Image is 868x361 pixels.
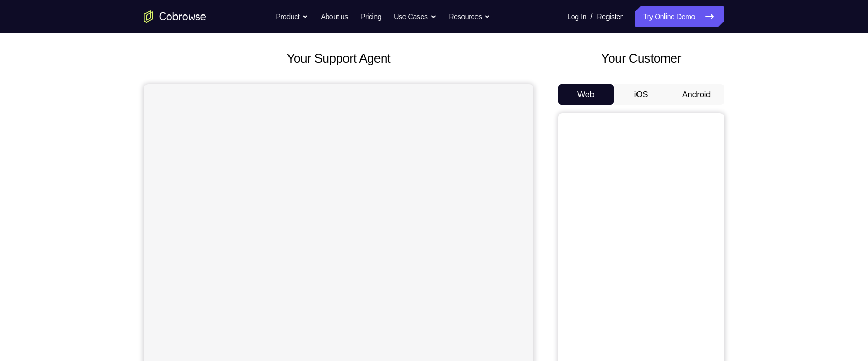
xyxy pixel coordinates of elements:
[144,49,533,68] h2: Your Support Agent
[276,6,309,27] button: Product
[360,6,381,27] a: Pricing
[614,84,669,105] button: iOS
[590,10,592,23] span: /
[669,84,724,105] button: Android
[567,6,586,27] a: Log In
[597,6,623,27] a: Register
[558,49,724,68] h2: Your Customer
[321,6,348,27] a: About us
[394,6,436,27] button: Use Cases
[449,6,491,27] button: Resources
[635,6,724,27] a: Try Online Demo
[144,10,206,23] a: Go to the home page
[558,84,614,105] button: Web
